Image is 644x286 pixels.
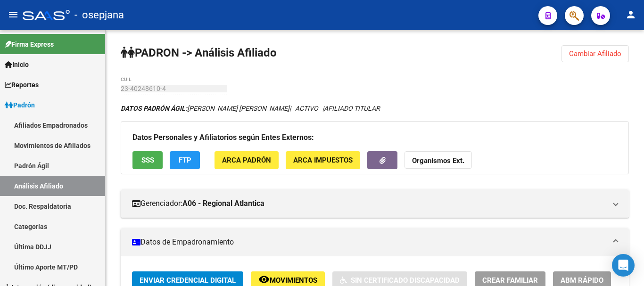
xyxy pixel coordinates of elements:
[5,80,39,90] span: Reportes
[132,237,606,247] mat-panel-title: Datos de Empadronamiento
[258,274,270,285] mat-icon: remove_red_eye
[215,151,279,169] button: ARCA Padrón
[286,151,360,169] button: ARCA Impuestos
[179,156,191,165] span: FTP
[132,131,617,144] h3: Datos Personales y Afiliatorios según Entes Externos:
[561,45,629,62] button: Cambiar Afiliado
[8,9,19,20] mat-icon: menu
[5,100,35,110] span: Padrón
[140,276,236,285] span: Enviar Credencial Digital
[351,276,460,285] span: Sin Certificado Discapacidad
[74,5,124,25] span: - osepjana
[569,49,621,58] span: Cambiar Afiliado
[141,156,154,165] span: SSS
[132,198,606,209] mat-panel-title: Gerenciador:
[121,189,629,218] mat-expansion-panel-header: Gerenciador:A06 - Regional Atlantica
[182,198,264,209] strong: A06 - Regional Atlantica
[270,276,317,285] span: Movimientos
[482,276,538,285] span: Crear Familiar
[170,151,200,169] button: FTP
[222,156,271,165] span: ARCA Padrón
[132,151,163,169] button: SSS
[121,105,380,112] i: | ACTIVO |
[121,105,187,112] strong: DATOS PADRÓN ÁGIL:
[5,59,29,70] span: Inicio
[121,46,277,59] strong: PADRON -> Análisis Afiliado
[121,105,289,112] span: [PERSON_NAME] [PERSON_NAME]
[293,156,353,165] span: ARCA Impuestos
[324,105,380,112] span: AFILIADO TITULAR
[612,254,635,277] div: Open Intercom Messenger
[121,228,629,256] mat-expansion-panel-header: Datos de Empadronamiento
[625,9,636,20] mat-icon: person
[561,276,603,285] span: ABM Rápido
[412,157,464,165] strong: Organismos Ext.
[405,151,472,169] button: Organismos Ext.
[5,39,54,49] span: Firma Express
